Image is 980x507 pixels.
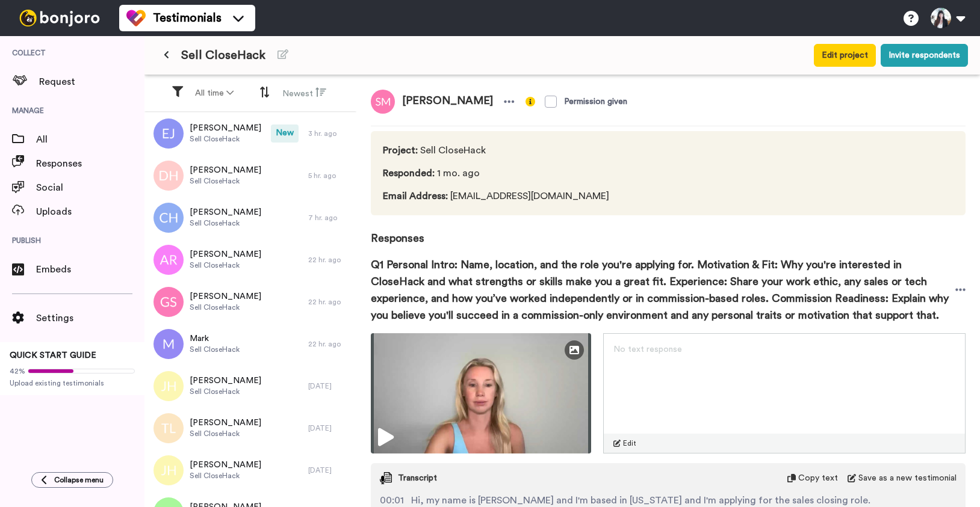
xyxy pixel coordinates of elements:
[144,323,356,365] a: MarkSell CloseHack22 hr. ago
[36,180,144,195] span: Social
[308,466,350,475] div: [DATE]
[144,197,356,239] a: [PERSON_NAME]Sell CloseHack7 hr. ago
[190,290,261,303] span: [PERSON_NAME]
[144,449,356,491] a: [PERSON_NAME]Sell CloseHack[DATE]
[858,472,957,484] span: Save as a new testimonial
[144,239,356,281] a: [PERSON_NAME]Sell CloseHack22 hr. ago
[371,333,591,453] img: ce2b4e8a-fad5-4db6-af1c-8ec3b6f5d5b9-thumbnail_full-1753193980.jpg
[613,345,682,354] span: No text response
[308,213,350,223] div: 7 hr. ago
[144,155,356,197] a: [PERSON_NAME]Sell CloseHack5 hr. ago
[190,206,261,218] span: [PERSON_NAME]
[154,329,184,359] img: m.png
[126,8,146,28] img: tm-color.svg
[881,44,968,67] button: Invite respondents
[371,90,395,114] img: sm.png
[154,245,184,275] img: ar.png
[36,262,144,277] span: Embeds
[36,204,144,219] span: Uploads
[10,366,25,376] span: 42%
[190,218,261,228] span: Sell CloseHack
[36,156,144,171] span: Responses
[190,429,261,438] span: Sell CloseHack
[154,371,184,401] img: jh.png
[190,471,261,481] span: Sell CloseHack
[190,260,261,270] span: Sell CloseHack
[154,287,184,317] img: gs.png
[190,122,261,134] span: [PERSON_NAME]
[190,248,261,260] span: [PERSON_NAME]
[814,44,876,67] button: Edit project
[154,161,184,191] img: dh.png
[383,146,418,155] span: Project :
[308,297,350,307] div: 22 hr. ago
[623,438,636,448] span: Edit
[308,381,350,391] div: [DATE]
[190,417,261,429] span: [PERSON_NAME]
[54,475,104,485] span: Collapse menu
[383,166,609,180] span: 1 mo. ago
[14,10,105,26] img: bj-logo-header-white.svg
[308,171,350,180] div: 5 hr. ago
[190,387,261,396] span: Sell CloseHack
[154,455,184,485] img: jh.png
[10,378,135,388] span: Upload existing testimonials
[271,124,299,143] span: New
[371,256,955,324] span: Q1 Personal Intro: Name, location, and the role you're applying for. Motivation & Fit: Why you're...
[190,134,261,144] span: Sell CloseHack
[371,215,966,247] span: Responses
[154,203,184,233] img: ch.png
[10,351,96,360] span: QUICK START GUIDE
[383,189,609,203] span: [EMAIL_ADDRESS][DOMAIN_NAME]
[31,472,113,488] button: Collapse menu
[383,168,435,178] span: Responded :
[383,191,448,201] span: Email Address :
[383,143,609,158] span: Sell CloseHack
[308,423,350,433] div: [DATE]
[798,472,838,484] span: Copy text
[308,339,350,349] div: 22 hr. ago
[395,90,500,114] span: [PERSON_NAME]
[190,333,240,345] span: Mark
[144,281,356,323] a: [PERSON_NAME]Sell CloseHack22 hr. ago
[190,303,261,312] span: Sell CloseHack
[308,255,350,265] div: 22 hr. ago
[39,75,144,89] span: Request
[144,365,356,407] a: [PERSON_NAME]Sell CloseHack[DATE]
[154,118,184,149] img: ej.png
[275,82,333,105] button: Newest
[153,10,222,26] span: Testimonials
[190,375,261,387] span: [PERSON_NAME]
[36,132,144,147] span: All
[36,311,144,325] span: Settings
[188,82,241,104] button: All time
[181,47,265,64] span: Sell CloseHack
[154,413,184,443] img: tl.png
[190,459,261,471] span: [PERSON_NAME]
[190,176,261,186] span: Sell CloseHack
[190,164,261,176] span: [PERSON_NAME]
[190,345,240,354] span: Sell CloseHack
[144,112,356,155] a: [PERSON_NAME]Sell CloseHackNew3 hr. ago
[308,129,350,138] div: 3 hr. ago
[564,96,627,108] div: Permission given
[380,472,392,484] img: transcript.svg
[144,407,356,449] a: [PERSON_NAME]Sell CloseHack[DATE]
[526,97,535,106] img: info-yellow.svg
[398,472,437,484] span: Transcript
